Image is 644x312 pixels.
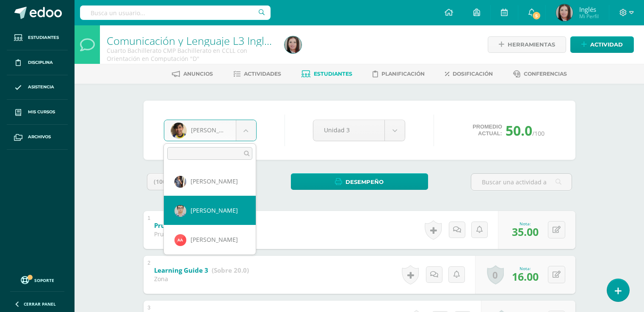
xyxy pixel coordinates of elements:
[174,205,186,217] img: 82ab096c91bbe02367da81594963454f.png
[191,206,238,214] span: [PERSON_NAME]
[174,176,186,188] img: df8ba0b2131bc40d7fc172b54c37e722.png
[174,234,186,246] img: b62d3498062dd99f553a2001b117b1e7.png
[191,177,238,185] span: [PERSON_NAME]
[191,235,238,244] span: [PERSON_NAME]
